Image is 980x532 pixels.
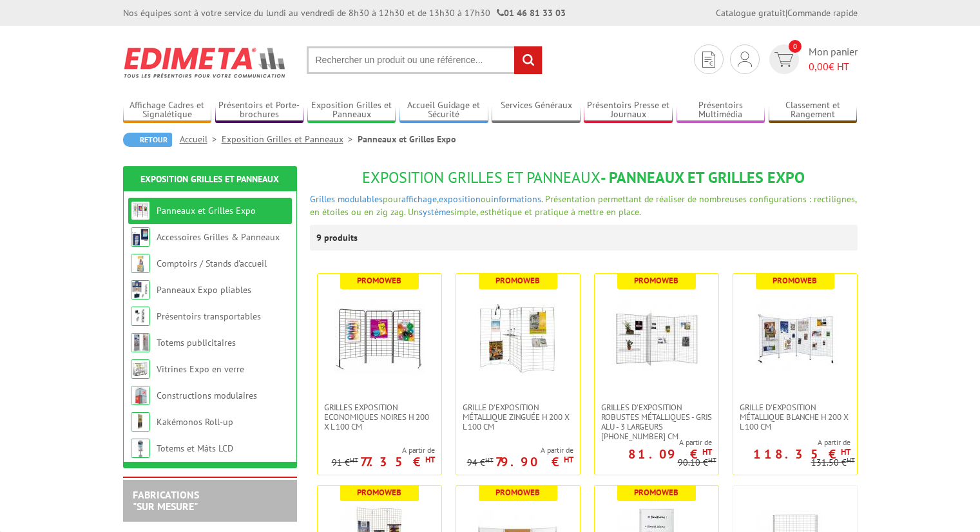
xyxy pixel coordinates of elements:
img: Totems publicitaires [131,333,150,352]
span: Grilles Exposition Economiques Noires H 200 x L 100 cm [324,403,435,432]
img: Grille d'exposition métallique blanche H 200 x L 100 cm [750,293,840,383]
li: Panneaux et Grilles Expo [358,133,456,146]
div: | [716,6,858,19]
a: Totems publicitaires [157,337,236,348]
sup: HT [350,455,358,464]
input: Rechercher un produit ou une référence... [307,46,543,74]
span: A partir de [467,445,573,455]
b: Promoweb [357,487,401,498]
img: Grilles Exposition Economiques Noires H 200 x L 100 cm [334,293,425,383]
a: Retour [123,133,172,147]
a: Comptoirs / Stands d'accueil [157,258,267,269]
a: Panneaux et Grilles Expo [157,205,256,216]
img: Vitrines Expo en verre [131,359,150,379]
p: 81.09 € [628,450,712,458]
b: Promoweb [634,487,678,498]
a: Grilles d'exposition robustes métalliques - gris alu - 3 largeurs [PHONE_NUMBER] cm [595,403,718,441]
span: A partir de [733,437,850,448]
span: 0,00 [809,60,829,73]
img: Comptoirs / Stands d'accueil [131,254,150,273]
p: 131.50 € [811,458,855,468]
a: Affichage Cadres et Signalétique [123,100,212,121]
a: Totems et Mâts LCD [157,442,233,454]
img: Panneaux et Grilles Expo [131,201,150,220]
a: système [419,206,450,218]
sup: HT [485,455,494,464]
a: Accueil [180,133,222,145]
a: Catalogue gratuit [716,7,785,19]
b: Promoweb [495,275,540,286]
strong: 01 46 81 33 03 [497,7,566,19]
img: Grilles d'exposition robustes métalliques - gris alu - 3 largeurs 70-100-120 cm [611,293,702,383]
span: Exposition Grilles et Panneaux [362,167,600,187]
a: exposition [439,193,481,205]
img: Constructions modulaires [131,386,150,405]
a: modulables [338,193,383,205]
p: 91 € [332,458,358,468]
sup: HT [702,446,712,457]
a: Accessoires Grilles & Panneaux [157,231,280,243]
h1: - Panneaux et Grilles Expo [310,169,858,186]
a: Services Généraux [492,100,581,121]
sup: HT [708,455,716,464]
a: Présentoirs et Porte-brochures [215,100,304,121]
img: Accessoires Grilles & Panneaux [131,227,150,247]
a: Constructions modulaires [157,390,257,401]
a: Exposition Grilles et Panneaux [140,173,279,185]
img: devis rapide [738,52,752,67]
a: Exposition Grilles et Panneaux [307,100,396,121]
sup: HT [841,446,850,457]
a: Grilles [310,193,335,205]
span: Grille d'exposition métallique blanche H 200 x L 100 cm [740,403,850,432]
div: Nos équipes sont à votre service du lundi au vendredi de 8h30 à 12h30 et de 13h30 à 17h30 [123,6,566,19]
img: Panneaux Expo pliables [131,280,150,299]
p: 94 € [467,458,494,468]
p: 90.10 € [678,458,716,468]
a: Vitrines Expo en verre [157,363,244,375]
img: Edimeta [123,39,287,86]
a: Présentoirs Presse et Journaux [584,100,673,121]
span: € HT [809,59,858,74]
img: devis rapide [774,52,793,67]
a: Kakémonos Roll-up [157,416,233,428]
span: A partir de [332,445,435,455]
a: Grille d'exposition métallique blanche H 200 x L 100 cm [733,403,857,432]
span: Grille d'exposition métallique Zinguée H 200 x L 100 cm [463,403,573,432]
span: pour , ou . Présentation permettant de réaliser de nombreuses configurations : rectilignes, en ét... [310,193,856,218]
a: devis rapide 0 Mon panier 0,00€ HT [766,44,858,74]
a: FABRICATIONS"Sur Mesure" [133,488,199,513]
p: 118.35 € [753,450,850,458]
a: informations [491,193,541,205]
p: 9 produits [316,225,365,251]
sup: HT [564,454,573,465]
a: affichage [401,193,437,205]
img: Totems et Mâts LCD [131,439,150,458]
p: 79.90 € [495,458,573,466]
b: Promoweb [634,275,678,286]
input: rechercher [514,46,542,74]
sup: HT [847,455,855,464]
img: Kakémonos Roll-up [131,412,150,432]
img: Présentoirs transportables [131,307,150,326]
a: Accueil Guidage et Sécurité [399,100,488,121]
a: Présentoirs Multimédia [677,100,765,121]
span: A partir de [595,437,712,448]
span: Mon panier [809,44,858,74]
span: 0 [789,40,802,53]
p: 77.35 € [360,458,435,466]
a: Exposition Grilles et Panneaux [222,133,358,145]
a: Classement et Rangement [769,100,858,121]
sup: HT [425,454,435,465]
img: devis rapide [702,52,715,68]
b: Promoweb [357,275,401,286]
a: Commande rapide [787,7,858,19]
a: Panneaux Expo pliables [157,284,251,296]
img: Grille d'exposition métallique Zinguée H 200 x L 100 cm [473,293,563,383]
b: Promoweb [773,275,817,286]
span: Grilles d'exposition robustes métalliques - gris alu - 3 largeurs [PHONE_NUMBER] cm [601,403,712,441]
b: Promoweb [495,487,540,498]
a: Présentoirs transportables [157,310,261,322]
a: Grilles Exposition Economiques Noires H 200 x L 100 cm [318,403,441,432]
a: Grille d'exposition métallique Zinguée H 200 x L 100 cm [456,403,580,432]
